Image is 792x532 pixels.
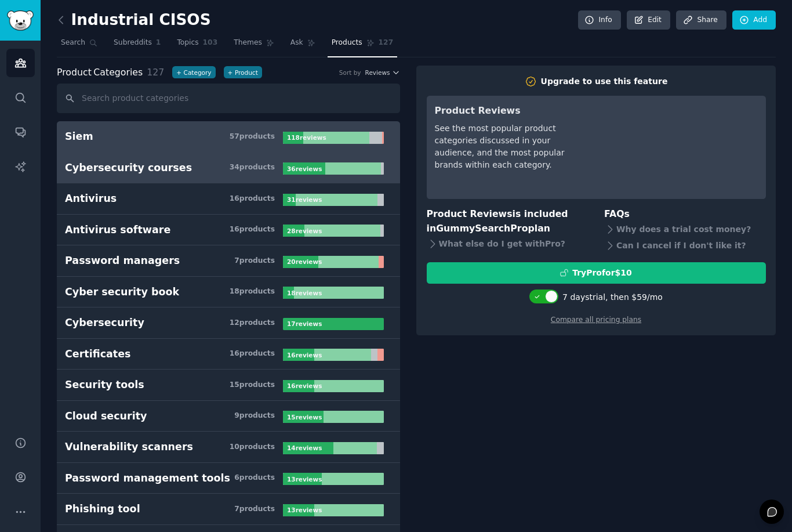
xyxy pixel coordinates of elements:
div: Certificates [65,347,131,361]
div: Password management tools [65,471,230,486]
div: 34 product s [230,162,275,173]
span: 127 [147,67,164,78]
b: 18 review s [287,289,322,296]
div: Cyber security book [65,285,179,299]
div: 6 product s [234,473,275,483]
a: Cybersecurity courses34products36reviews [57,153,400,184]
b: 20 review s [287,258,322,265]
b: 14 review s [287,444,322,451]
div: Try Pro for $10 [572,267,632,279]
span: Product [57,66,92,80]
div: 7 product s [234,256,275,266]
a: Phishing tool7products13reviews [57,494,400,525]
b: 16 review s [287,352,322,359]
div: 12 product s [230,318,275,328]
div: See the most popular product categories discussed in your audience, and the most popular brands w... [435,122,568,171]
b: 15 review s [287,414,322,421]
a: Antivirus16products31reviews [57,183,400,215]
a: Cloud security9products15reviews [57,401,400,432]
a: Cyber security book18products18reviews [57,277,400,308]
div: What else do I get with Pro ? [427,236,588,252]
b: 36 review s [287,165,322,172]
div: 9 product s [234,411,275,421]
span: Topics [177,38,198,48]
img: GummySearch logo [7,10,34,31]
b: 13 review s [287,506,322,513]
b: 17 review s [287,320,322,327]
div: 10 product s [230,442,275,453]
span: 103 [203,38,218,48]
a: Products127 [328,34,397,57]
button: TryProfor$10 [427,262,766,284]
button: Reviews [365,68,400,77]
span: + [176,68,181,77]
div: 16 product s [230,349,275,359]
a: Compare all pricing plans [551,316,641,324]
a: Ask [286,34,319,57]
a: Themes [230,34,278,57]
a: Add [732,10,776,30]
div: Can I cancel if I don't like it? [604,238,766,254]
a: Edit [627,10,670,30]
a: Password management tools6products13reviews [57,463,400,494]
span: Categories [57,66,143,80]
div: 7 days trial, then $ 59 /mo [562,291,663,303]
div: 7 product s [234,504,275,515]
div: 15 product s [230,380,275,390]
span: Themes [234,38,262,48]
div: Phishing tool [65,502,140,516]
a: Cybersecurity12products17reviews [57,307,400,339]
span: 127 [379,38,394,48]
span: Products [332,38,362,48]
h2: Industrial CISOS [57,11,211,30]
div: Antivirus software [65,223,170,237]
div: Siem [65,129,93,144]
div: Vulnerability scanners [65,440,193,454]
div: Security tools [65,378,144,392]
span: Reviews [365,68,390,77]
span: Ask [290,38,303,48]
div: Antivirus [65,191,117,206]
div: Cybersecurity courses [65,161,192,175]
a: Vulnerability scanners10products14reviews [57,432,400,463]
span: + [228,68,233,77]
div: Sort by [339,68,361,77]
div: 16 product s [230,225,275,235]
b: 13 review s [287,476,322,483]
a: Siem57products118reviews [57,121,400,153]
div: 18 product s [230,287,275,297]
a: Certificates16products16reviews [57,339,400,370]
div: Why does a trial cost money? [604,222,766,238]
b: 16 review s [287,382,322,389]
a: Search [57,34,101,57]
a: Security tools15products16reviews [57,370,400,401]
span: Search [61,38,85,48]
div: 57 product s [230,132,275,142]
a: Share [676,10,726,30]
a: Info [578,10,621,30]
div: Password managers [65,254,180,268]
a: Antivirus software16products28reviews [57,215,400,246]
input: Search product categories [57,84,400,113]
a: Password managers7products20reviews [57,245,400,277]
h3: FAQs [604,207,766,222]
a: Subreddits1 [110,34,165,57]
h3: Product Reviews is included in plan [427,207,588,236]
span: Subreddits [114,38,152,48]
b: 31 review s [287,196,322,203]
b: 28 review s [287,227,322,234]
b: 118 review s [287,134,326,141]
div: Upgrade to use this feature [541,75,668,88]
span: 1 [156,38,161,48]
div: Cybersecurity [65,316,144,330]
span: GummySearch Pro [436,223,528,234]
div: Cloud security [65,409,147,424]
a: Topics103 [173,34,221,57]
h3: Product Reviews [435,104,568,118]
button: +Category [172,66,215,78]
div: 16 product s [230,194,275,204]
button: +Product [224,66,262,78]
